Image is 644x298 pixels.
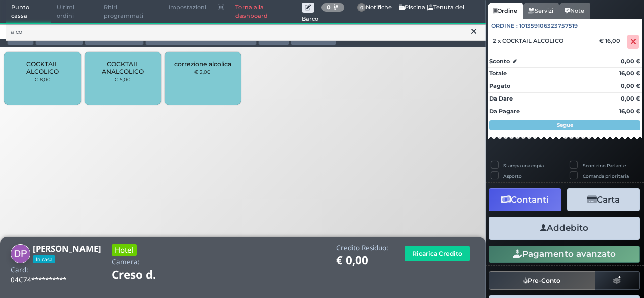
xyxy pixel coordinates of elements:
[6,23,486,41] input: Ricerca articolo
[336,244,388,252] h4: Credito Residuo:
[559,3,590,19] a: Note
[6,1,52,23] span: Punto cassa
[489,82,510,89] strong: Pagato
[13,60,72,75] span: COCKTAIL ALCOLICO
[503,162,544,169] label: Stampa una copia
[619,108,640,115] strong: 16,00 €
[583,162,626,169] label: Scontrino Parlante
[557,122,573,128] strong: Segue
[523,3,559,19] a: Servizi
[98,1,163,23] span: Ritiri programmati
[336,254,388,267] h1: € 0,00
[33,243,101,254] b: [PERSON_NAME]
[491,22,518,30] span: Ordine :
[174,60,231,68] span: correzione alcolica
[51,1,98,23] span: Ultimi ordini
[112,244,137,256] h3: Hotel
[114,76,131,82] small: € 5,00
[163,1,212,15] span: Impostazioni
[519,22,578,30] span: 101359106323757519
[93,60,152,75] span: COCKTAIL ANALCOLICO
[489,95,513,102] strong: Da Dare
[194,69,211,75] small: € 2,00
[357,3,366,12] span: 0
[488,3,523,19] a: Ordine
[567,188,640,211] button: Carta
[621,95,640,102] strong: 0,00 €
[489,188,561,211] button: Contanti
[493,37,563,44] span: 2 x COCKTAIL ALCOLICO
[11,266,28,274] h4: Card:
[489,108,520,115] strong: Da Pagare
[489,246,640,263] button: Pagamento avanzato
[327,4,331,11] b: 0
[34,76,51,82] small: € 8,00
[489,70,507,77] strong: Totale
[621,82,640,89] strong: 0,00 €
[489,57,510,66] strong: Sconto
[489,217,640,239] button: Addebito
[489,271,595,289] button: Pre-Conto
[405,246,470,261] button: Ricarica Credito
[619,70,640,77] strong: 16,00 €
[598,37,625,44] div: € 16,00
[503,173,522,179] label: Asporto
[112,258,140,266] h4: Camera:
[112,269,184,281] h1: Creso d.
[230,1,302,23] a: Torna alla dashboard
[621,58,640,65] strong: 0,00 €
[11,244,30,264] img: david pierre beuselinck
[33,255,55,263] span: In casa
[583,173,629,179] label: Comanda prioritaria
